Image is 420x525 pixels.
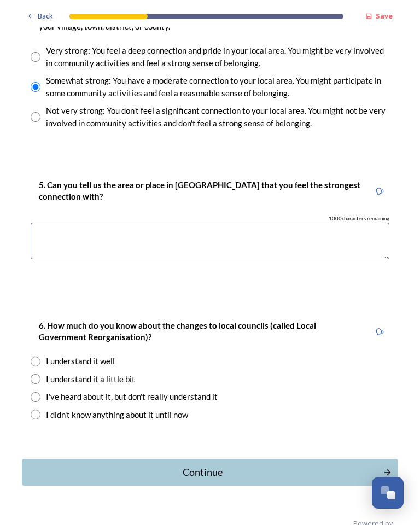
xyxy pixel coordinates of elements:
div: I didn't know anything about it until now [46,409,188,421]
div: I understand it a little bit [46,373,135,386]
span: Back [38,11,53,21]
div: Very strong: You feel a deep connection and pride in your local area. You might be very involved ... [46,44,389,69]
button: Open Chat [372,477,404,509]
span: 1000 characters remaining [329,215,389,223]
div: I understand it well [46,355,115,367]
div: Somewhat strong: You have a moderate connection to your local area. You might participate in some... [46,74,389,99]
button: Continue [22,459,398,486]
div: Continue [28,465,377,480]
strong: 6. How much do you know about the changes to local councils (called Local Government Reorganisati... [39,320,318,342]
div: I've heard about it, but don't really understand it [46,390,218,403]
strong: Save [376,11,393,21]
div: Not very strong: You don't feel a significant connection to your local area. You might not be ver... [46,104,389,129]
strong: 5. Can you tell us the area or place in [GEOGRAPHIC_DATA] that you feel the strongest connection ... [39,180,362,201]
